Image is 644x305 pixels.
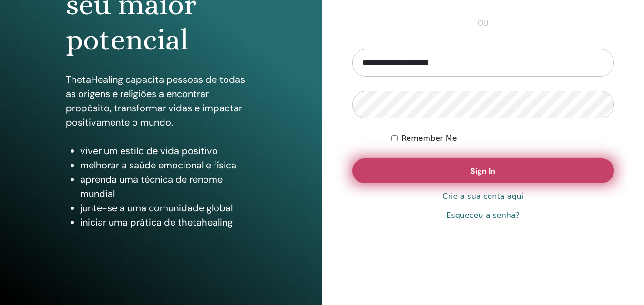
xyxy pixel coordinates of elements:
a: Esqueceu a senha? [446,210,520,221]
li: iniciar uma prática de thetahealing [80,215,256,229]
a: Crie a sua conta aqui [442,191,523,202]
li: viver um estilo de vida positivo [80,144,256,158]
div: Keep me authenticated indefinitely or until I manually logout [391,133,614,144]
label: Remember Me [401,133,457,144]
span: Sign In [470,166,495,176]
li: aprenda uma técnica de renome mundial [80,172,256,201]
span: ou [473,18,493,29]
button: Sign In [352,158,614,183]
li: melhorar a saúde emocional e física [80,158,256,172]
p: ThetaHealing capacita pessoas de todas as origens e religiões a encontrar propósito, transformar ... [66,72,256,129]
li: junte-se a uma comunidade global [80,201,256,215]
